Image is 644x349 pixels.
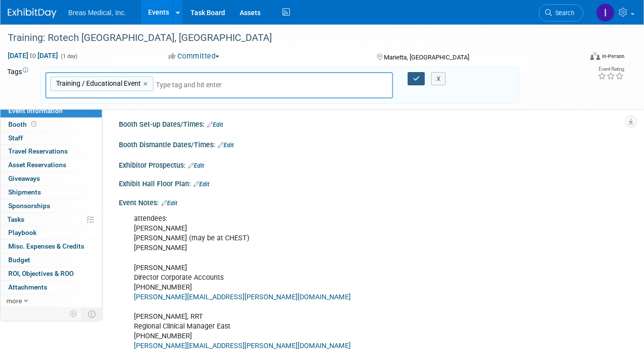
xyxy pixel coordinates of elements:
span: Playbook [8,229,37,236]
div: Booth Dismantle Dates/Times: [119,137,625,150]
img: Inga Dolezar [596,3,615,22]
button: Committed [165,51,223,61]
span: Tasks [7,215,24,223]
a: Sponsorships [0,199,102,213]
a: Event Information [0,104,102,117]
span: Shipments [8,188,41,196]
div: Exhibitor Prospectus: [119,158,625,171]
span: Booth [8,120,38,128]
a: Edit [193,181,209,188]
span: Budget [8,256,30,264]
span: Search [552,9,574,17]
span: (1 day) [60,53,77,59]
a: Travel Reservations [0,145,102,158]
img: Format-Inperson.png [590,52,600,60]
td: Personalize Event Tab Strip [65,308,82,320]
div: Event Format [534,51,625,65]
span: Asset Reservations [8,161,66,169]
span: Travel Reservations [8,147,68,155]
a: Staff [0,132,102,145]
span: Misc. Expenses & Credits [8,242,84,250]
span: Training / Educational Event [54,78,141,88]
span: ROI, Objectives & ROO [8,270,74,277]
div: Booth Set-up Dates/Times: [119,117,625,130]
a: ROI, Objectives & ROO [0,267,102,280]
span: [DATE] [DATE] [7,51,58,60]
div: In-Person [602,53,625,60]
a: Asset Reservations [0,158,102,172]
span: Attachments [8,283,47,291]
div: Event Rating [598,67,624,72]
span: Event Information [8,107,63,115]
a: Edit [218,142,234,149]
input: Type tag and hit enter [156,80,292,90]
a: Attachments [0,281,102,294]
a: Shipments [0,186,102,199]
a: Edit [207,121,223,128]
span: Sponsorships [8,202,50,210]
a: Tasks [0,213,102,226]
td: Toggle Event Tabs [82,308,102,320]
a: Edit [161,200,177,207]
span: Marietta, [GEOGRAPHIC_DATA] [384,54,470,61]
div: Exhibit Hall Floor Plan: [119,176,625,189]
a: Giveaways [0,172,102,185]
button: X [431,72,446,86]
span: Staff [8,134,23,142]
span: to [28,52,38,59]
a: Search [539,4,584,21]
td: Tags [7,67,31,104]
a: Booth [0,118,102,131]
a: Budget [0,253,102,267]
div: Event Notes: [119,195,625,208]
a: Edit [188,162,204,169]
span: more [6,297,22,305]
img: ExhibitDay [8,8,57,18]
a: Playbook [0,226,102,239]
div: Training: Rotech [GEOGRAPHIC_DATA], [GEOGRAPHIC_DATA] [4,29,572,47]
a: × [143,78,150,90]
span: Giveaways [8,174,40,182]
a: more [0,294,102,308]
span: Booth not reserved yet [29,120,38,128]
a: Misc. Expenses & Credits [0,240,102,253]
span: Breas Medical, Inc. [68,9,126,17]
a: [PERSON_NAME][EMAIL_ADDRESS][PERSON_NAME][DOMAIN_NAME] [134,293,351,301]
